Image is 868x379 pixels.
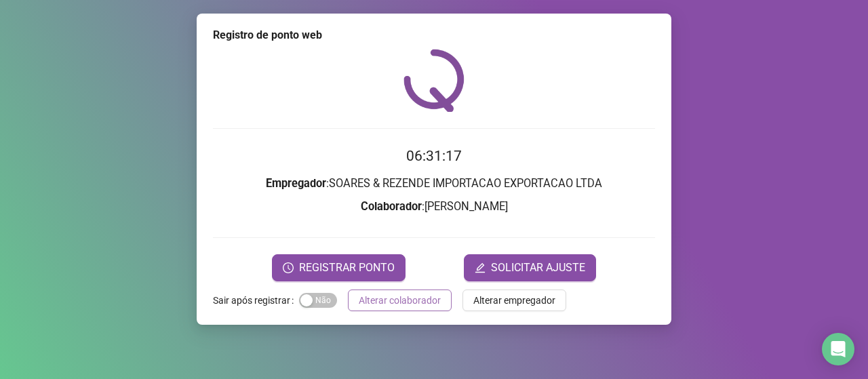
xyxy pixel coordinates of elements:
[272,254,406,281] button: REGISTRAR PONTO
[348,290,452,311] button: Alterar colaborador
[473,293,555,308] span: Alterar empregador
[213,198,655,216] h3: : [PERSON_NAME]
[464,254,596,281] button: editSOLICITAR AJUSTE
[283,262,294,273] span: clock-circle
[462,290,566,311] button: Alterar empregador
[361,200,422,213] strong: Colaborador
[213,27,655,43] div: Registro de ponto web
[406,148,462,164] time: 06:31:17
[822,333,854,365] div: Open Intercom Messenger
[213,290,299,311] label: Sair após registrar
[403,49,465,112] img: QRPoint
[299,260,395,276] span: REGISTRAR PONTO
[359,293,441,308] span: Alterar colaborador
[266,177,326,190] strong: Empregador
[475,262,486,273] span: edit
[491,260,585,276] span: SOLICITAR AJUSTE
[213,175,655,193] h3: : SOARES & REZENDE IMPORTACAO EXPORTACAO LTDA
